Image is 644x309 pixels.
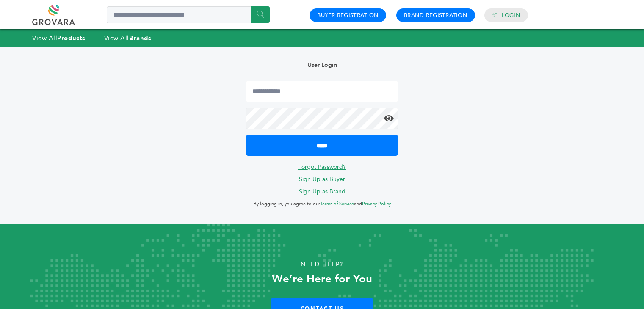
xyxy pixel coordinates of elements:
input: Search a product or brand... [107,6,270,23]
a: Sign Up as Brand [299,188,345,196]
strong: Brands [129,34,151,42]
p: By logging in, you agree to our and [246,199,398,209]
input: Password [246,108,398,129]
b: User Login [307,61,337,69]
p: Need Help? [32,258,612,271]
a: Forgot Password? [298,163,346,171]
a: Sign Up as Buyer [299,175,345,183]
a: Buyer Registration [317,11,379,19]
strong: Products [57,34,85,42]
strong: We’re Here for You [272,271,372,287]
a: Login [502,11,520,19]
a: View AllBrands [104,34,152,42]
a: Terms of Service [320,201,354,207]
a: View AllProducts [32,34,86,42]
a: Brand Registration [404,11,467,19]
input: Email Address [246,81,398,102]
a: Privacy Policy [362,201,391,207]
